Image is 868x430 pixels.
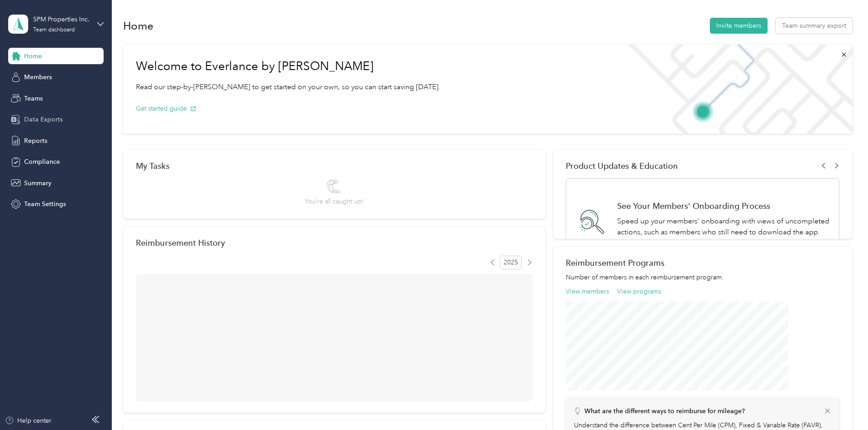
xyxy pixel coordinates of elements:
[24,72,52,82] span: Members
[136,238,225,248] h2: Reimbursement History
[24,94,43,103] span: Teams
[136,81,440,93] p: Read our step-by-[PERSON_NAME] to get started on your own, so you can start saving [DATE].
[566,161,678,171] span: Product Updates & Education
[710,18,768,34] button: Invite members
[136,161,533,171] div: My Tasks
[617,216,829,238] p: Speed up your members' onboarding with views of uncompleted actions, such as members who still ne...
[566,258,839,268] h2: Reimbursement Programs
[305,197,364,206] span: You’re all caught up!
[24,115,63,124] span: Data Exports
[584,406,745,416] p: What are the different ways to reimburse for mileage?
[566,273,839,282] p: Number of members in each reimbursement program.
[24,178,51,188] span: Summary
[776,18,853,34] button: Team summary export
[5,416,51,425] button: Help center
[33,27,75,33] div: Team dashboard
[617,287,661,296] button: View programs
[817,379,868,430] iframe: Everlance-gr Chat Button Frame
[619,45,852,134] img: Welcome to everlance
[33,15,90,24] div: SPM Properties Inc.
[617,201,829,211] h1: See Your Members' Onboarding Process
[123,21,154,30] h1: Home
[500,256,522,269] span: 2025
[24,199,66,209] span: Team Settings
[24,157,60,167] span: Compliance
[136,104,196,113] button: Get started guide
[566,287,609,296] button: View members
[24,136,47,146] span: Reports
[136,59,440,74] h1: Welcome to Everlance by [PERSON_NAME]
[24,51,42,61] span: Home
